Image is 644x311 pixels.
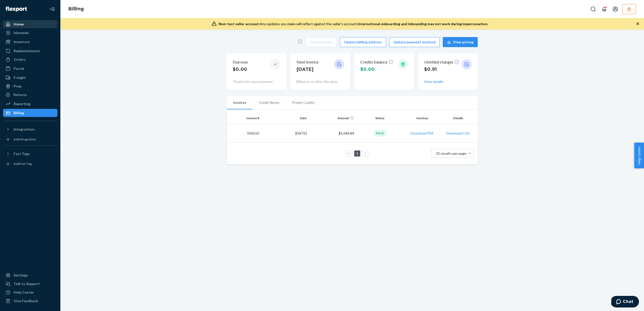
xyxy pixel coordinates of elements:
[3,20,57,28] a: Home
[47,4,57,14] button: Close Navigation
[297,79,344,84] p: Billed on or after this date
[3,280,57,288] button: Talk to Support
[610,4,620,14] button: Open account menu
[297,66,318,73] p: [DATE]
[14,273,28,278] div: Settings
[227,96,253,109] li: Invoices
[611,296,639,308] iframe: Opens a widget where you can chat to one of our agents
[14,298,38,303] div: Give Feedback
[219,21,488,26] div: Any updates you make will reflect against the seller's account.
[14,22,24,27] div: Home
[360,59,393,65] p: Credits balance
[3,125,57,133] button: Integrations
[3,47,57,55] a: Replenishments
[443,37,478,47] button: View pricing
[14,66,24,71] div: Parcel
[305,37,337,47] button: Create credit
[219,22,260,26] span: Non-test seller account:
[424,79,444,84] button: View details
[3,100,57,108] a: Reporting
[3,74,57,82] a: Freight
[14,92,27,97] div: Returns
[14,30,29,35] div: Inbounds
[3,297,57,305] button: Give Feedback
[68,6,84,12] a: Billing
[3,271,57,279] a: Settings
[411,131,434,136] button: Download PDF
[599,4,609,14] button: Open notifications
[14,39,30,44] div: Inventory
[424,59,459,65] p: Unbilled charges
[261,112,309,124] th: Date
[14,48,40,53] div: Replenishments
[14,137,36,141] div: Add Integration
[14,162,32,166] div: Add Fast Tag
[3,91,57,99] a: Returns
[3,288,57,296] a: Help Center
[404,112,441,124] th: Invoices
[3,150,57,158] button: Fast Tags
[233,79,280,84] p: Thanks for your payment!
[3,135,57,143] a: Add Integration
[14,57,26,62] div: Orders
[358,22,488,26] span: International onboarding and inbounding may not work during impersonation.
[309,124,356,142] td: $1,044.84
[14,84,21,89] div: Prep
[14,101,30,106] div: Reporting
[14,151,30,156] div: Fast Tags
[3,65,57,73] a: Parcel
[389,37,440,47] button: Update payment method
[446,131,470,136] button: Download CSV
[356,112,404,124] th: Status
[6,7,27,12] img: Flexport logo
[14,290,34,295] div: Help Center
[14,127,35,132] div: Integrations
[309,112,356,124] th: Amount
[3,109,57,117] a: Billing
[14,281,40,286] div: Talk to Support
[374,130,386,137] div: Paid
[297,59,318,65] p: Next invoice
[355,151,359,155] a: Page 1 is your current page
[14,75,26,80] div: Freight
[227,124,261,142] td: 596510
[261,124,309,142] td: [DATE]
[340,37,386,47] button: Update billing address
[3,55,57,64] a: Orders
[233,66,248,73] p: $0.00
[14,110,24,115] div: Billing
[233,59,248,65] p: Due now
[3,82,57,90] a: Prep
[253,96,286,109] li: Credit Notes
[441,112,478,124] th: Details
[3,38,57,46] a: Inventory
[64,2,88,16] ol: breadcrumbs
[588,4,598,14] button: Open Search Box
[634,143,644,168] button: Help Center
[424,66,459,73] p: $0.91
[227,112,261,124] th: Invoice #
[360,67,375,72] span: $0.00
[436,151,466,155] span: 25 results per page
[3,29,57,37] a: Inbounds
[286,96,321,109] li: Promo Credits
[3,160,57,168] a: Add Fast Tag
